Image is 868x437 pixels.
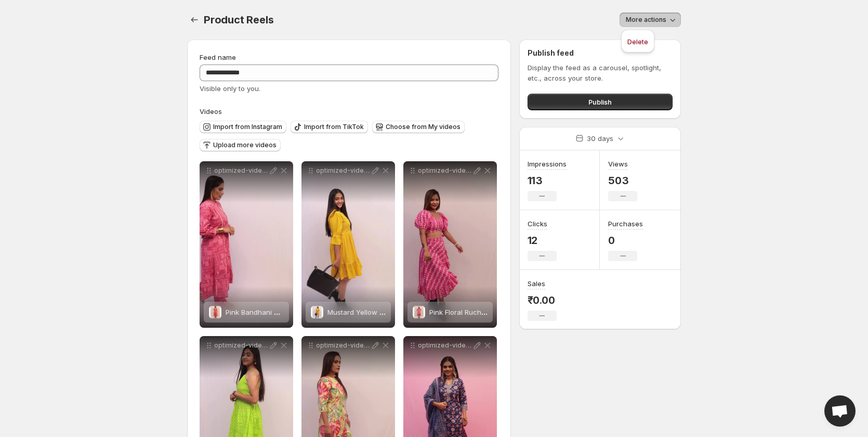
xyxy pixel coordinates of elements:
span: Mustard Yellow Embroidered Tiered Dress [327,308,465,316]
p: optimized-video 43 [214,166,268,175]
button: Import from Instagram [200,121,286,133]
button: Settings [187,12,202,27]
button: More actions [620,12,681,27]
p: 113 [528,174,567,187]
p: Display the feed as a carousel, spotlight, etc., across your store. [528,62,673,83]
h3: Sales [528,278,545,289]
div: optimized-video 4Pink Floral Ruched Crop Top With Asymmetrical Ruffle SkirtPink Floral Ruched Cro... [403,161,497,328]
button: Choose from My videos [372,121,465,133]
button: Upload more videos [200,139,281,151]
button: Import from TikTok [291,121,368,133]
h3: Views [608,159,628,169]
div: optimized-video 17Mustard Yellow Embroidered Tiered DressMustard Yellow Embroidered Tiered Dress [301,161,395,328]
span: Import from TikTok [304,123,364,131]
h3: Clicks [528,219,547,229]
span: Choose from My videos [386,123,461,131]
span: Pink Floral Ruched Crop Top With Asymmetrical Ruffle Skirt [429,308,622,316]
span: Visible only to you. [200,84,260,93]
p: ₹0.00 [528,294,557,306]
p: optimized-video 38 [214,341,268,350]
span: Delete [627,37,648,46]
p: optimized-video 17 [316,166,370,175]
span: Product Reels [204,14,273,26]
h2: Publish feed [528,48,673,58]
h3: Purchases [608,219,643,229]
span: Videos [200,107,222,115]
span: Upload more videos [213,141,277,149]
button: Publish [528,94,673,110]
button: Delete feed [624,33,651,49]
span: Import from Instagram [213,123,282,131]
p: optimized-video 4 [418,166,472,175]
p: optimized-video 21 [316,341,370,350]
p: optimized-video 2 [418,341,472,350]
p: 30 days [587,133,613,144]
p: 0 [608,234,643,247]
p: 12 [528,234,557,247]
p: 503 [608,174,637,187]
h3: Impressions [528,159,567,169]
span: Feed name [200,53,236,61]
div: Open chat [824,395,856,427]
span: Publish [588,97,612,107]
span: Pink Bandhani Print Festive Kurta Set [226,308,345,316]
span: More actions [626,16,666,24]
div: optimized-video 43Pink Bandhani Print Festive Kurta SetPink Bandhani Print Festive Kurta Set [200,161,293,328]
